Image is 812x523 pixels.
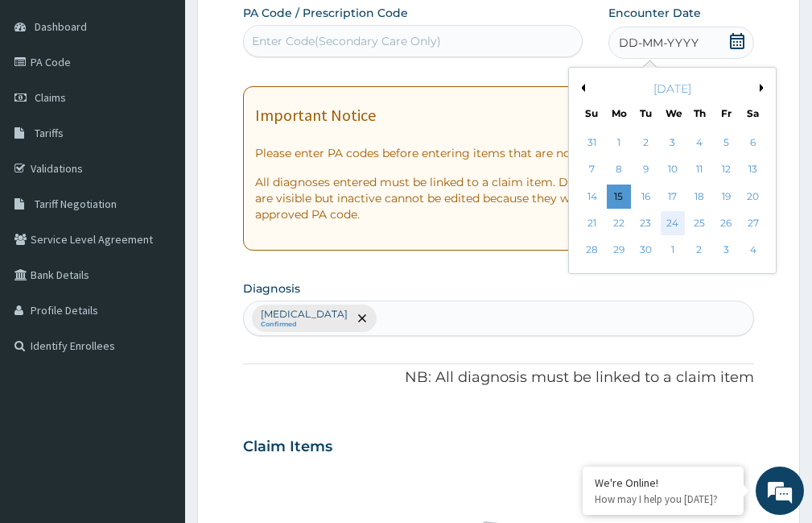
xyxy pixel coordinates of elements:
div: Choose Sunday, September 14th, 2025 [580,185,604,209]
div: Minimize live chat window [264,8,303,47]
div: Choose Sunday, September 21st, 2025 [580,211,604,235]
div: Choose Thursday, September 4th, 2025 [687,131,711,155]
label: Encounter Date [608,5,701,21]
label: Diagnosis [243,280,300,297]
div: Enter Code(Secondary Care Only) [252,33,441,49]
p: Please enter PA codes before entering items that are not attached to a PA code [255,145,742,161]
span: DD-MM-YYYY [619,35,699,51]
div: Choose Tuesday, September 30th, 2025 [633,239,657,263]
div: Fr [719,106,733,120]
div: Choose Friday, September 12th, 2025 [714,158,738,182]
label: PA Code / Prescription Code [243,5,408,21]
div: Chat with us now [84,90,270,111]
span: Claims [35,90,66,105]
div: Choose Thursday, September 18th, 2025 [687,185,711,209]
div: Choose Monday, September 8th, 2025 [607,158,631,182]
h1: Important Notice [255,106,376,124]
div: Choose Saturday, September 27th, 2025 [741,211,765,235]
div: month 2025-09 [579,130,766,264]
p: NB: All diagnosis must be linked to a claim item [243,367,754,388]
div: Sa [747,106,760,120]
span: Tariff Negotiation [35,197,117,211]
div: [DATE] [575,81,769,97]
div: Choose Wednesday, September 10th, 2025 [661,158,685,182]
div: Choose Tuesday, September 16th, 2025 [633,185,657,209]
div: Choose Tuesday, September 2nd, 2025 [633,131,657,155]
div: Tu [639,106,653,120]
div: Choose Sunday, August 31st, 2025 [580,131,604,155]
div: Choose Sunday, September 28th, 2025 [580,239,604,263]
div: Choose Monday, September 22nd, 2025 [607,211,631,235]
div: Choose Friday, October 3rd, 2025 [714,239,738,263]
img: d_794563401_company_1708531726252_794563401 [30,81,65,121]
span: We're online! [93,158,222,321]
div: Choose Wednesday, September 3rd, 2025 [661,131,685,155]
div: Choose Thursday, September 25th, 2025 [687,211,711,235]
div: Choose Saturday, October 4th, 2025 [741,239,765,263]
div: Choose Wednesday, September 24th, 2025 [661,211,685,235]
div: Choose Saturday, September 13th, 2025 [741,158,765,182]
button: Next Month [760,84,768,92]
div: Choose Friday, September 5th, 2025 [714,131,738,155]
div: Choose Thursday, September 11th, 2025 [687,158,711,182]
div: Choose Monday, September 29th, 2025 [607,239,631,263]
div: Choose Wednesday, September 17th, 2025 [661,185,685,209]
span: Dashboard [35,19,87,34]
p: All diagnoses entered must be linked to a claim item. Diagnosis & Claim Items that are visible bu... [255,174,742,222]
div: Choose Monday, September 15th, 2025 [607,185,631,209]
div: Su [585,106,599,120]
div: We [666,106,679,120]
div: Choose Friday, September 19th, 2025 [714,185,738,209]
div: Choose Sunday, September 7th, 2025 [580,158,604,182]
button: Previous Month [577,84,585,92]
div: Choose Friday, September 26th, 2025 [714,211,738,235]
p: How may I help you today? [595,492,732,506]
span: Tariffs [35,126,64,140]
textarea: Type your message and hit 'Enter' [8,351,307,407]
div: Choose Wednesday, October 1st, 2025 [661,239,685,263]
div: Th [693,106,707,120]
div: Mo [612,106,625,120]
div: Choose Thursday, October 2nd, 2025 [687,239,711,263]
div: Choose Tuesday, September 9th, 2025 [633,158,657,182]
div: Choose Monday, September 1st, 2025 [607,131,631,155]
div: Choose Tuesday, September 23rd, 2025 [633,211,657,235]
h3: Claim Items [243,438,332,456]
div: Choose Saturday, September 6th, 2025 [741,131,765,155]
div: Choose Saturday, September 20th, 2025 [741,185,765,209]
div: We're Online! [595,475,732,490]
